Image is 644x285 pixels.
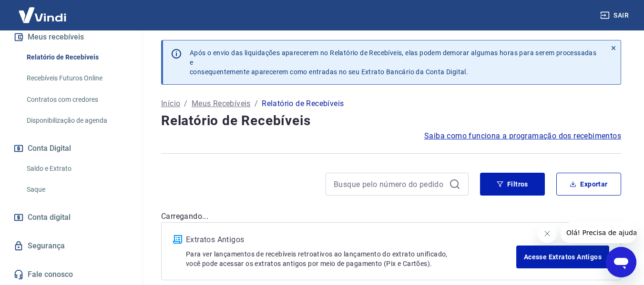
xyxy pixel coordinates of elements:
h4: Relatório de Recebíveis [161,111,621,130]
iframe: Botão para abrir a janela de mensagens [606,247,636,277]
a: Relatório de Recebíveis [23,48,131,67]
span: Olá! Precisa de ajuda? [6,7,80,14]
button: Exportar [556,173,621,196]
a: Recebíveis Futuros Online [23,69,131,88]
a: Saque [23,180,131,199]
button: Meus recebíveis [11,27,131,48]
p: Após o envio das liquidações aparecerem no Relatório de Recebíveis, elas podem demorar algumas ho... [190,48,599,77]
iframe: Mensagem da empresa [561,222,636,243]
a: Saiba como funciona a programação dos recebimentos [424,130,621,142]
iframe: Fechar mensagem [538,224,557,243]
a: Acesse Extratos Antigos [516,246,609,268]
p: Para ver lançamentos de recebíveis retroativos ao lançamento do extrato unificado, você pode aces... [186,249,516,268]
button: Filtros [480,173,545,196]
a: Disponibilização de agenda [23,111,131,130]
a: Início [161,98,180,109]
a: Fale conosco [11,264,131,285]
button: Conta Digital [11,138,131,159]
p: Carregando... [161,211,621,222]
img: Vindi [11,0,73,29]
span: Conta digital [28,211,71,224]
p: Extratos Antigos [186,234,516,246]
img: ícone [173,235,182,244]
button: Sair [598,7,633,24]
a: Segurança [11,236,131,256]
p: / [184,98,187,109]
a: Saldo e Extrato [23,159,131,178]
p: Relatório de Recebíveis [262,98,344,109]
a: Conta digital [11,207,131,228]
input: Busque pelo número do pedido [334,177,445,191]
p: / [255,98,258,109]
a: Meus Recebíveis [192,98,251,109]
a: Contratos com credores [23,90,131,109]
